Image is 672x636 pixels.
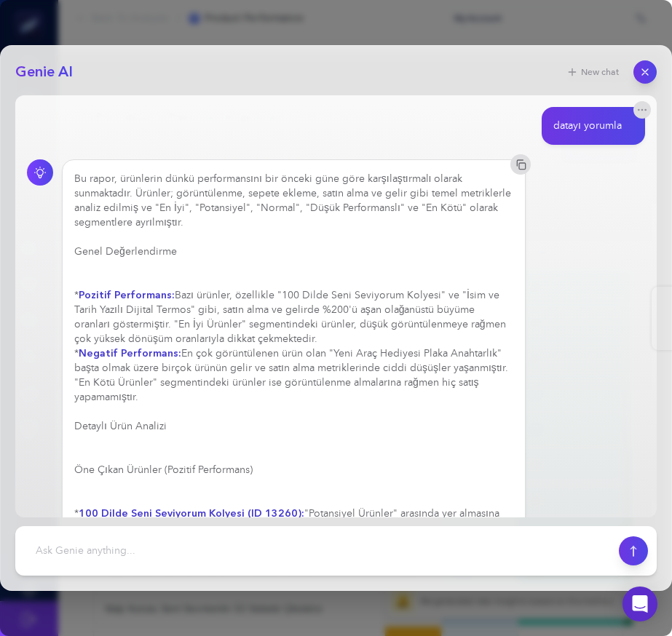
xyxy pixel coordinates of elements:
[15,62,73,82] h2: Genie AI
[622,587,657,621] div: Open Intercom Messenger
[553,119,622,133] div: datayı yorumla
[558,62,628,82] button: New chat
[74,463,513,477] h4: Öne Çıkan Ürünler (Pozitif Performans)
[79,346,181,360] strong: Negatif Performans:
[510,154,531,175] button: Copy
[79,288,175,302] strong: Pozitif Performans:
[74,245,513,259] h3: Genel Değerlendirme
[79,506,304,520] strong: 100 Dilde Seni Seviyorum Kolyesi (ID 13260):
[74,419,513,434] h3: Detaylı Ürün Analizi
